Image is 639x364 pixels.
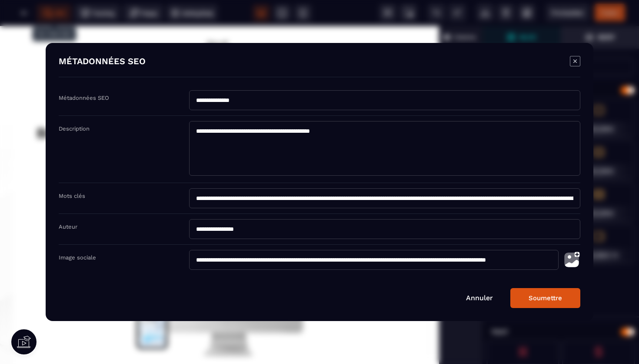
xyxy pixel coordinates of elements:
label: Mots clés [59,193,85,199]
img: 292_qss.png [135,200,304,331]
h4: MÉTADONNÉES SEO [59,56,146,68]
img: 79515fb81ae77b9786bb11d831489bbc_Design_sans_titre-10.png [196,13,243,65]
h1: Voici le récapitulatif de vos achats [96,154,343,179]
img: photo-upload.002a6cb0.svg [563,250,580,270]
label: Auteur [59,223,77,230]
label: Image sociale [59,254,96,261]
a: Annuler [466,294,493,302]
button: Soumettre [510,288,580,308]
label: Description [59,125,90,132]
label: Métadonnées SEO [59,95,109,101]
span: Un mail vous a été envoyé avec les accès au programme exceptionnel que vous avez commandé. [116,126,325,145]
h1: Bravo Félicitations !! Votre inscription a été confirmée ! [13,95,426,120]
